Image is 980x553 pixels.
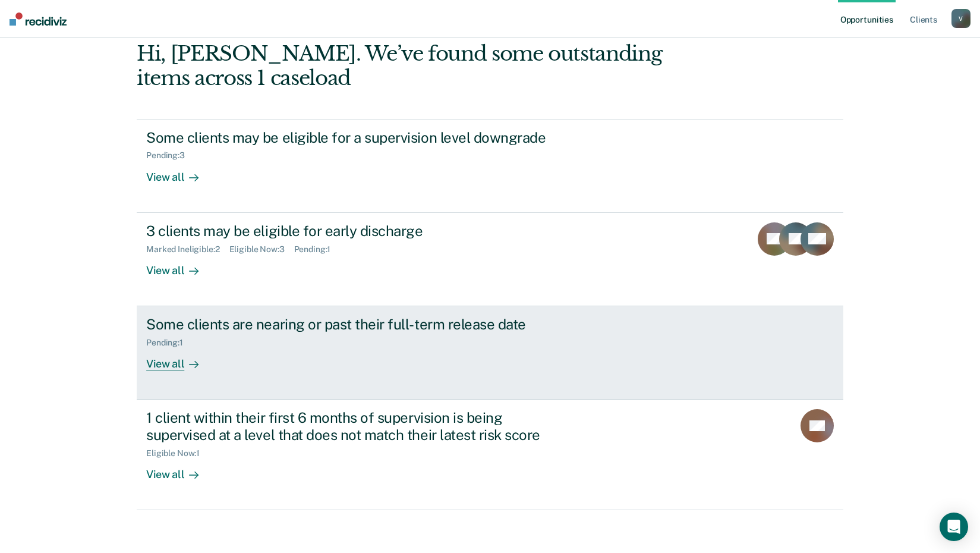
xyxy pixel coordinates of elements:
[146,348,213,371] div: View all
[940,513,968,541] div: Open Intercom Messenger
[146,244,229,254] div: Marked Ineligible : 2
[146,409,563,444] div: 1 client within their first 6 months of supervision is being supervised at a level that does not ...
[951,9,970,28] button: V
[146,338,193,348] div: Pending : 1
[137,213,843,306] a: 3 clients may be eligible for early dischargeMarked Ineligible:2Eligible Now:3Pending:1View all
[294,244,341,254] div: Pending : 1
[146,150,194,161] div: Pending : 3
[146,448,209,458] div: Eligible Now : 1
[146,458,213,482] div: View all
[146,316,563,333] div: Some clients are nearing or past their full-term release date
[137,42,702,90] div: Hi, [PERSON_NAME]. We’ve found some outstanding items across 1 caseload
[146,161,213,184] div: View all
[229,244,294,254] div: Eligible Now : 3
[146,129,563,146] div: Some clients may be eligible for a supervision level downgrade
[137,400,843,510] a: 1 client within their first 6 months of supervision is being supervised at a level that does not ...
[10,12,67,26] img: Recidiviz
[137,306,843,400] a: Some clients are nearing or past their full-term release datePending:1View all
[146,222,563,240] div: 3 clients may be eligible for early discharge
[137,119,843,213] a: Some clients may be eligible for a supervision level downgradePending:3View all
[146,254,213,277] div: View all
